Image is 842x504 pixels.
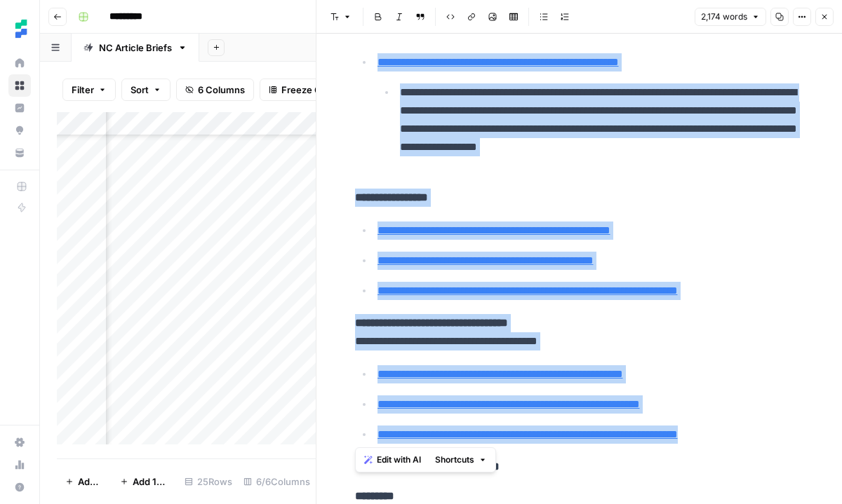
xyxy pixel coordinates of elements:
[112,470,179,493] button: Add 10 Rows
[198,83,245,97] span: 6 Columns
[72,83,94,97] span: Filter
[377,454,421,466] span: Edit with AI
[121,79,171,101] button: Sort
[8,431,31,454] a: Settings
[8,97,31,119] a: Insights
[8,119,31,142] a: Opportunities
[8,476,31,498] button: Help + Support
[179,470,238,493] div: 25 Rows
[72,34,199,62] a: NC Article Briefs
[429,451,493,469] button: Shortcuts
[8,52,31,74] a: Home
[8,16,34,41] img: Ten Speed Logo
[281,83,354,97] span: Freeze Columns
[8,454,31,476] a: Usage
[8,11,31,46] button: Workspace: Ten Speed
[701,11,747,23] span: 2,174 words
[359,451,427,469] button: Edit with AI
[695,8,766,26] button: 2,174 words
[78,475,103,489] span: Add Row
[260,79,363,101] button: Freeze Columns
[62,79,116,101] button: Filter
[99,41,172,55] div: NC Article Briefs
[8,74,31,97] a: Browse
[57,470,112,493] button: Add Row
[435,454,474,466] span: Shortcuts
[176,79,254,101] button: 6 Columns
[131,83,149,97] span: Sort
[8,142,31,164] a: Your Data
[133,475,171,489] span: Add 10 Rows
[238,470,316,493] div: 6/6 Columns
